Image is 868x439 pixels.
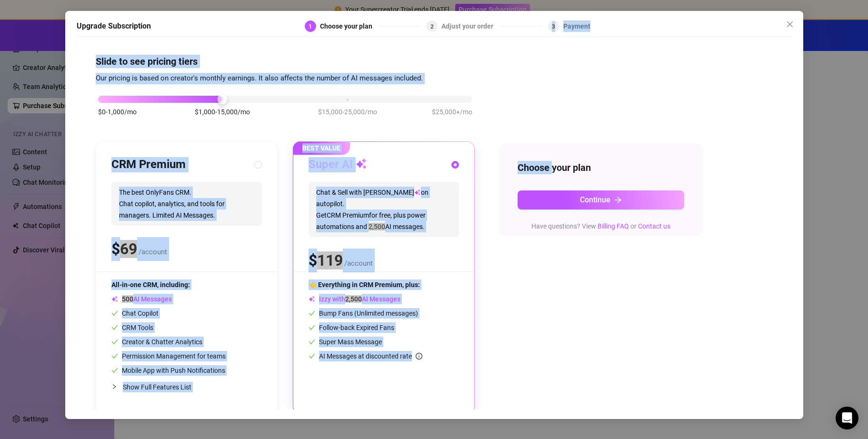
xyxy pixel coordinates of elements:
h3: CRM Premium [111,157,186,172]
span: Continue [580,195,610,204]
span: check [309,310,315,317]
span: collapsed [111,384,117,389]
h4: Choose your plan [518,161,684,174]
h3: Super AI [309,157,367,172]
div: Show Full Features List [111,376,262,398]
a: Contact us [638,222,670,230]
span: /account [344,259,373,268]
span: $15,000-25,000/mo [318,107,377,117]
span: Show Full Features List [123,383,191,391]
span: arrow-right [614,196,622,204]
span: check [111,324,118,331]
div: Choose your plan [320,20,378,32]
span: Have questions? View or [531,222,670,230]
span: check [309,324,315,331]
div: Payment [563,20,590,32]
a: Billing FAQ [598,222,629,230]
span: The best OnlyFans CRM. Chat copilot, analytics, and tools for managers. Limited AI Messages. [111,182,262,226]
span: Creator & Chatter Analytics [111,338,202,346]
span: Bump Fans (Unlimited messages) [309,309,418,317]
span: check [309,353,315,359]
div: Open Intercom Messenger [836,407,858,429]
h5: Upgrade Subscription [77,20,151,32]
span: Our pricing is based on creator's monthly earnings. It also affects the number of AI messages inc... [96,74,423,82]
button: Continuearrow-right [518,190,684,210]
span: $ [111,240,137,258]
span: info-circle [416,353,422,359]
button: Close [782,17,798,32]
span: check [111,339,118,345]
span: check [111,353,118,359]
span: 1 [309,23,312,30]
h4: Slide to see pricing tiers [96,55,773,68]
span: AI Messages at discounted rate [319,352,422,360]
span: check [111,310,118,317]
span: close [786,20,794,28]
div: Adjust your order [441,20,499,32]
span: Super Mass Message [309,338,382,346]
span: Izzy with AI Messages [309,295,400,303]
span: 3 [552,23,555,30]
span: Close [782,20,798,28]
span: $25,000+/mo [432,107,472,117]
span: 2 [430,23,434,30]
span: check [309,339,315,345]
span: Follow-back Expired Fans [309,324,394,331]
span: All-in-one CRM, including: [111,281,190,289]
span: CRM Tools [111,324,153,331]
span: $1,000-15,000/mo [195,107,250,117]
span: check [111,367,118,374]
span: $ [309,251,343,269]
span: BEST VALUE [293,141,350,155]
span: Chat & Sell with [PERSON_NAME] on autopilot. Get CRM Premium for free, plus power automations and... [309,182,459,237]
span: AI Messages [111,295,172,303]
span: Mobile App with Push Notifications [111,367,225,374]
span: 👈 Everything in CRM Premium, plus: [309,281,420,289]
span: $0-1,000/mo [98,107,137,117]
span: /account [139,248,167,256]
span: Chat Copilot [111,309,159,317]
span: Permission Management for teams [111,352,226,360]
